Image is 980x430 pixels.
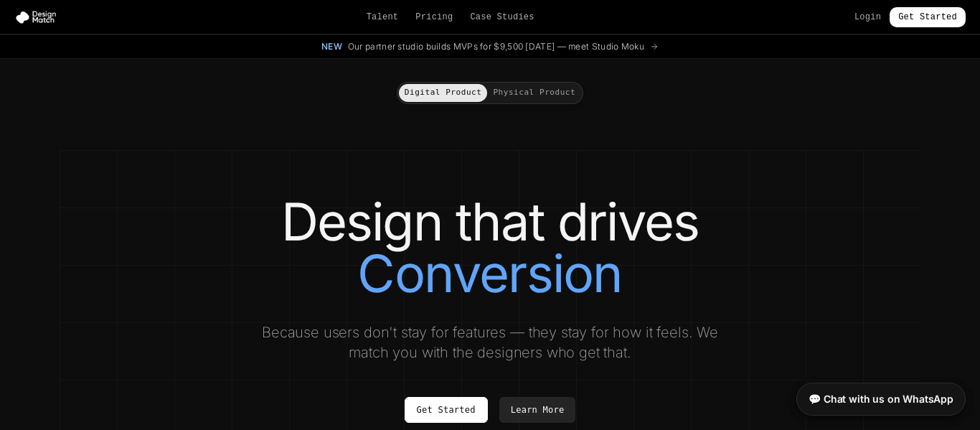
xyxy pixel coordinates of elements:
[499,397,576,423] a: Learn More
[321,41,342,52] span: New
[88,196,892,299] h1: Design that drives
[415,11,453,23] a: Pricing
[249,322,731,363] p: Because users don't stay for features — they stay for how it feels. We match you with the designe...
[890,7,966,27] a: Get Started
[405,397,488,423] a: Get Started
[399,84,488,102] button: Digital Product
[14,10,63,24] img: Design Match
[487,84,581,102] button: Physical Product
[367,11,399,23] a: Talent
[854,11,881,23] a: Login
[348,41,644,52] span: Our partner studio builds MVPs for $9,500 [DATE] — meet Studio Moku
[796,383,966,416] a: 💬 Chat with us on WhatsApp
[357,248,622,299] span: Conversion
[470,11,534,23] a: Case Studies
